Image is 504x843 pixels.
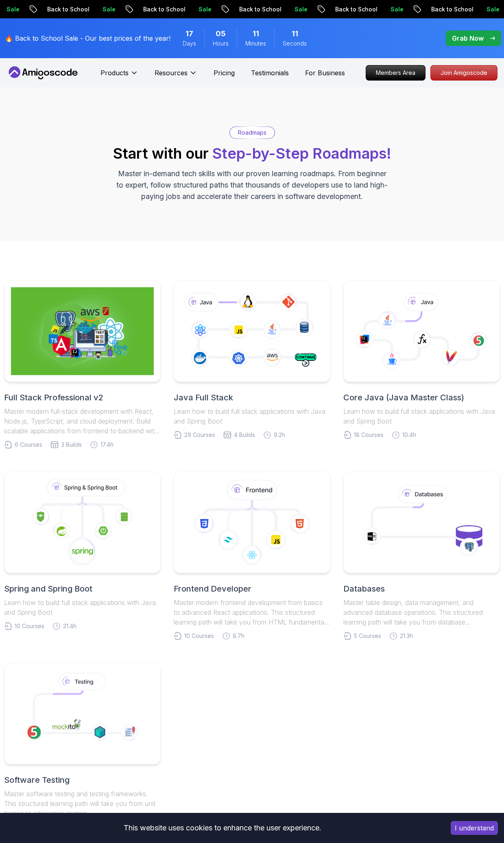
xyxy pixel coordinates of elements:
[183,39,196,48] span: Days
[402,431,416,439] span: 10.4h
[343,392,500,403] h2: Core Java (Java Master Class)
[174,392,330,403] h2: Java Full Stack
[431,66,497,80] p: Join Amigoscode
[174,472,330,640] a: Frontend DeveloperMaster modern frontend development from basics to advanced React applications. ...
[234,431,255,439] span: 4 Builds
[354,632,381,640] span: 5 Courses
[4,392,161,403] h2: Full Stack Professional v2
[61,441,82,449] span: 3 Builds
[212,144,391,162] span: Step-by-Step Roadmaps!
[113,145,391,162] h2: Start with our
[5,33,170,43] p: 🔥 Back to School Sale - Our best prices of the year!
[174,583,330,594] h2: Frontend Developer
[174,406,330,426] p: Learn how to build full stack applications with Java and Spring Boot
[155,68,188,78] p: Resources
[343,406,500,426] p: Learn how to build full stack applications with Java and Spring Boot
[116,168,389,202] p: Master in-demand tech skills with our proven learning roadmaps. From beginner to expert, follow s...
[4,583,161,594] h2: Spring and Spring Boot
[15,622,44,630] span: 10 Courses
[213,39,229,48] span: Hours
[238,129,266,137] p: Roadmaps
[155,68,197,84] button: Resources
[382,5,408,13] p: Sale
[251,68,289,78] a: Testimonials
[478,5,504,13] p: Sale
[292,28,298,39] span: 11 Seconds
[100,441,113,449] span: 17.4h
[430,65,497,81] a: Join Amigoscode
[4,280,161,449] a: Full Stack Professional v2Full Stack Professional v2Master modern full-stack development with Rea...
[100,68,138,84] button: Products
[134,5,190,13] p: Back to School
[343,598,500,627] p: Master table design, data management, and advanced database operations. This structured learning ...
[185,28,193,39] span: 17 Days
[354,431,384,439] span: 18 Courses
[4,472,161,630] a: Spring and Spring BootLearn how to build full stack applications with Java and Spring Boot10 Cour...
[184,632,214,640] span: 10 Courses
[11,287,154,375] img: Full Stack Professional v2
[366,65,425,81] a: Members Area
[63,622,76,630] span: 21.4h
[38,5,94,13] p: Back to School
[216,28,226,39] span: 5 Hours
[366,66,425,80] p: Members Area
[283,39,307,48] span: Seconds
[233,632,244,640] span: 8.7h
[343,280,500,439] a: Core Java (Java Master Class)Learn how to build full stack applications with Java and Spring Boot...
[326,5,382,13] p: Back to School
[94,5,120,13] p: Sale
[305,68,345,78] a: For Business
[174,280,330,439] a: Java Full StackLearn how to build full stack applications with Java and Spring Boot29 Courses4 Bu...
[422,5,478,13] p: Back to School
[214,68,235,78] a: Pricing
[452,33,484,43] p: Grab Now
[4,598,161,617] p: Learn how to build full stack applications with Java and Spring Boot
[400,632,413,640] span: 21.3h
[230,5,286,13] p: Back to School
[274,431,285,439] span: 9.2h
[4,406,161,436] p: Master modern full-stack development with React, Node.js, TypeScript, and cloud deployment. Build...
[343,583,500,594] h2: Databases
[343,472,500,640] a: DatabasesMaster table design, data management, and advanced database operations. This structured ...
[4,774,161,786] h2: Software Testing
[100,68,129,78] p: Products
[6,819,439,837] div: This website uses cookies to enhance the user experience.
[451,821,498,835] button: Accept cookies
[286,5,312,13] p: Sale
[15,441,42,449] span: 6 Courses
[4,663,161,831] a: Software TestingMaster software testing and testing frameworks. This structured learning path wil...
[174,598,330,627] p: Master modern frontend development from basics to advanced React applications. This structured le...
[245,39,266,48] span: Minutes
[4,789,161,818] p: Master software testing and testing frameworks. This structured learning path will take you from ...
[190,5,216,13] p: Sale
[184,431,215,439] span: 29 Courses
[253,28,259,39] span: 11 Minutes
